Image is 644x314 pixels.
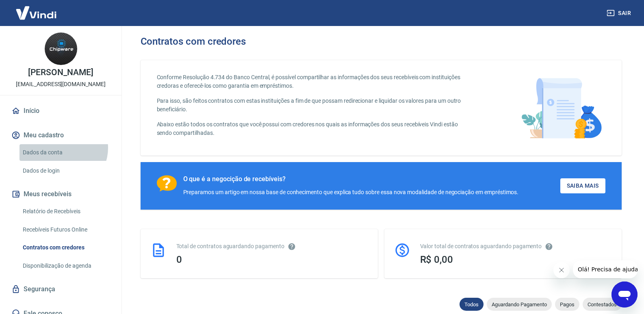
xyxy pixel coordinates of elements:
span: Pagos [555,301,579,308]
span: Olá! Precisa de ajuda? [5,6,68,12]
div: Preparamos um artigo em nossa base de conhecimento que explica tudo sobre essa nova modalidade de... [183,188,519,197]
a: Dados da conta [20,144,112,161]
p: Para isso, são feitos contratos com estas instituições a fim de que possam redirecionar e liquida... [157,97,471,114]
div: 0 [176,254,368,265]
a: Disponibilização de agenda [20,258,112,274]
a: Relatório de Recebíveis [20,203,112,220]
iframe: Fechar mensagem [553,262,570,278]
h3: Contratos com credores [141,36,246,47]
span: Contestados [583,301,622,308]
button: Sair [605,6,634,21]
div: Total de contratos aguardando pagamento [176,242,368,251]
span: Aguardando Pagamento [487,301,552,308]
a: Dados de login [20,162,112,179]
p: Conforme Resolução 4.734 do Banco Central, é possível compartilhar as informações dos seus recebí... [157,73,471,90]
svg: Esses contratos não se referem à Vindi, mas sim a outras instituições. [288,243,296,251]
div: Todos [460,298,484,311]
iframe: Botão para abrir a janela de mensagens [611,282,637,308]
img: Ícone com um ponto de interrogação. [157,175,177,192]
svg: O valor comprometido não se refere a pagamentos pendentes na Vindi e sim como garantia a outras i... [545,243,553,251]
span: Todos [460,301,484,308]
div: Valor total de contratos aguardando pagamento [420,242,612,251]
p: Abaixo estão todos os contratos que você possui com credores nos quais as informações dos seus re... [157,120,471,137]
a: Contratos com credores [20,239,112,256]
a: Início [10,102,112,120]
button: Meu cadastro [10,126,112,144]
a: Segurança [10,280,112,298]
div: Aguardando Pagamento [487,298,552,311]
p: [PERSON_NAME] [28,68,93,77]
div: Pagos [555,298,579,311]
img: 9d059813-4fba-438b-bfbc-0ef9350c5808.jpeg [45,32,77,65]
a: Saiba Mais [560,178,605,193]
div: Contestados [583,298,622,311]
button: Meus recebíveis [10,185,112,203]
iframe: Mensagem da empresa [573,260,637,278]
p: [EMAIL_ADDRESS][DOMAIN_NAME] [16,80,106,89]
img: Vindi [10,0,63,25]
span: R$ 0,00 [420,254,453,265]
img: main-image.9f1869c469d712ad33ce.png [517,73,605,143]
div: O que é a negocição de recebíveis? [183,175,519,183]
a: Recebíveis Futuros Online [20,221,112,238]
